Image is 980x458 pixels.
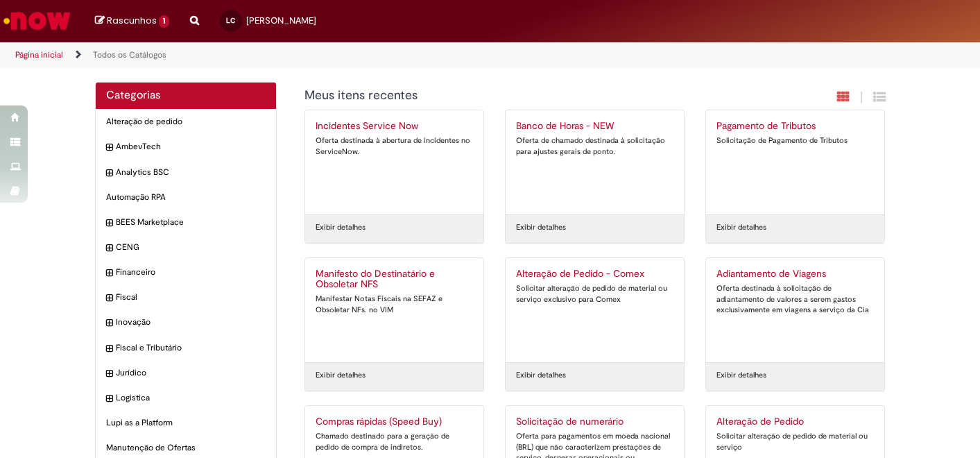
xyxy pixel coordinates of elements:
[316,135,473,157] div: Oferta destinada à abertura de incidentes no ServiceNow.
[106,217,112,230] i: expandir categoria BEES Marketplace
[716,370,766,381] a: Exibir detalhes
[106,442,266,454] span: Manutenção de Ofertas
[116,392,266,404] span: Logistica
[96,335,277,361] div: expandir categoria Fiscal e Tributário Fiscal e Tributário
[316,121,473,132] h2: Incidentes Service Now
[226,16,235,25] span: LC
[116,141,266,153] span: AmbevTech
[106,316,112,330] i: expandir categoria Inovação
[106,291,112,305] i: expandir categoria Fiscal
[10,42,643,68] ul: Trilhas de página
[96,160,277,185] div: expandir categoria Analytics BSC Analytics BSC
[106,342,112,356] i: expandir categoria Fiscal e Tributário
[716,121,874,132] h2: Pagamento de Tributos
[304,89,735,103] h1: {"description":"","title":"Meus itens recentes"} Categoria
[96,410,277,436] div: Lupi as a Platform
[116,291,266,303] span: Fiscal
[96,134,277,160] div: expandir categoria AmbevTech AmbevTech
[506,258,684,362] a: Alteração de Pedido - Comex Solicitar alteração de pedido de material ou serviço exclusivo para C...
[305,110,483,214] a: Incidentes Service Now Oferta destinada à abertura de incidentes no ServiceNow.
[116,342,266,354] span: Fiscal e Tributário
[1,7,73,35] img: ServiceNow
[106,192,266,203] span: Automação RPA
[93,49,166,60] a: Todos os Catálogos
[96,309,277,335] div: expandir categoria Inovação Inovação
[96,210,277,235] div: expandir categoria BEES Marketplace BEES Marketplace
[96,385,277,411] div: expandir categoria Logistica Logistica
[516,222,566,233] a: Exibir detalhes
[873,90,886,103] i: Exibição de grade
[316,269,473,291] h2: Manifesto do Destinatário e Obsoletar NFS
[716,416,874,427] h2: Alteração de Pedido
[106,141,112,155] i: expandir categoria AmbevTech
[95,15,169,28] a: Rascunhos
[116,217,266,228] span: BEES Marketplace
[305,258,483,362] a: Manifesto do Destinatário e Obsoletar NFS Manifestar Notas Fiscais na SEFAZ e Obsoletar NFs. no VIM
[506,110,684,214] a: Banco de Horas - NEW Oferta de chamado destinada à solicitação para ajustes gerais de ponto.
[106,367,112,381] i: expandir categoria Jurídico
[706,110,884,214] a: Pagamento de Tributos Solicitação de Pagamento de Tributos
[116,367,266,379] span: Jurídico
[316,431,473,452] div: Chamado destinado para a geração de pedido de compra de indiretos.
[106,266,112,280] i: expandir categoria Financeiro
[860,90,863,105] span: |
[106,167,112,180] i: expandir categoria Analytics BSC
[516,416,673,427] h2: Solicitação de numerário
[316,294,473,315] div: Manifestar Notas Fiscais na SEFAZ e Obsoletar NFs. no VIM
[96,285,277,310] div: expandir categoria Fiscal Fiscal
[159,15,169,28] span: 1
[106,241,112,255] i: expandir categoria CENG
[116,241,266,253] span: CENG
[15,49,63,60] a: Página inicial
[716,283,874,316] div: Oferta destinada à solicitação de adiantamento de valores a serem gastos exclusivamente em viagen...
[316,370,366,381] a: Exibir detalhes
[706,258,884,362] a: Adiantamento de Viagens Oferta destinada à solicitação de adiantamento de valores a serem gastos ...
[716,222,766,233] a: Exibir detalhes
[716,135,874,146] div: Solicitação de Pagamento de Tributos
[116,316,266,328] span: Inovação
[316,222,366,233] a: Exibir detalhes
[107,14,157,27] span: Rascunhos
[96,185,277,210] div: Automação RPA
[106,392,112,406] i: expandir categoria Logistica
[106,116,266,128] span: Alteração de pedido
[716,431,874,452] div: Solicitar alteração de pedido de material ou serviço
[96,109,277,135] div: Alteração de pedido
[516,269,673,280] h2: Alteração de Pedido - Comex
[96,260,277,285] div: expandir categoria Financeiro Financeiro
[106,90,266,102] h2: Categorias
[516,121,673,132] h2: Banco de Horas - NEW
[516,370,566,381] a: Exibir detalhes
[116,167,266,178] span: Analytics BSC
[116,266,266,278] span: Financeiro
[106,417,266,429] span: Lupi as a Platform
[516,135,673,157] div: Oferta de chamado destinada à solicitação para ajustes gerais de ponto.
[716,269,874,280] h2: Adiantamento de Viagens
[837,90,850,103] i: Exibição em cartão
[246,15,316,26] span: [PERSON_NAME]
[516,283,673,305] div: Solicitar alteração de pedido de material ou serviço exclusivo para Comex
[96,235,277,260] div: expandir categoria CENG CENG
[96,360,277,386] div: expandir categoria Jurídico Jurídico
[316,416,473,427] h2: Compras rápidas (Speed Buy)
